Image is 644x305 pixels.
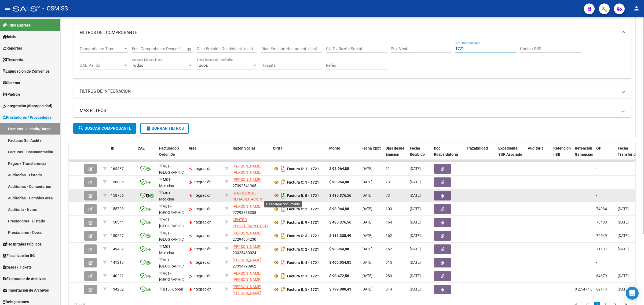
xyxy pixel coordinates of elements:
[233,271,261,282] span: [PERSON_NAME] [PERSON_NAME]
[159,191,174,207] span: M01 - Medicina Esencial
[73,41,631,79] div: FILTROS DEL COMPROBANTE
[189,274,211,278] span: Integración
[189,260,211,265] span: Integración
[3,68,50,74] span: Liquidación de Convenios
[329,247,349,251] strong: $ 98.964,88
[361,180,372,184] span: [DATE]
[132,63,143,68] span: Todos
[3,241,42,247] span: Hospitales Públicos
[233,146,255,150] span: Razón Social
[287,180,319,184] strong: Factura C: 1 - 1721
[596,247,607,251] span: 71137
[466,146,488,150] span: Trazabilidad
[233,177,261,182] span: [PERSON_NAME]
[361,166,372,171] span: [DATE]
[145,126,184,131] span: Borrar Filtros
[111,193,124,198] span: 158756
[280,245,287,254] i: Descargar documento
[359,143,383,166] datatable-header-cell: Fecha Cpbt
[233,231,261,235] span: [PERSON_NAME]
[111,260,124,265] span: 141218
[329,260,351,265] strong: $ 465.054,85
[80,88,618,94] mat-panel-title: FILTROS DE INTEGRACION
[189,233,211,238] span: Integración
[386,287,392,291] span: 314
[596,233,607,238] span: 70549
[280,178,287,187] i: Descargar documento
[157,143,186,166] datatable-header-cell: Facturado x Orden De
[138,146,145,150] span: CAE
[386,233,392,238] span: 162
[3,264,32,270] span: Casos / Tickets
[159,177,174,194] span: M01 - Medicina Esencial
[111,274,124,278] span: 140221
[408,143,432,166] datatable-header-cell: Fecha Recibido
[528,146,544,150] span: Auditoria
[111,220,124,224] span: 150344
[596,260,597,265] span: -
[3,22,31,28] span: Firma Express
[410,180,421,184] span: [DATE]
[410,247,421,251] span: [DATE]
[197,63,208,68] span: Todos
[596,166,597,171] span: -
[329,146,340,150] span: Monto
[280,165,287,173] i: Descargar documento
[136,143,157,166] datatable-header-cell: CAE
[287,220,319,225] strong: Factura B: 9 - 1721
[3,103,52,109] span: Integración (discapacidad)
[3,45,22,51] span: Reportes
[3,57,23,63] span: Tesorería
[186,143,223,166] datatable-header-cell: Area
[140,123,189,134] button: Borrar Filtros
[233,190,269,201] div: 30714134368
[618,220,629,224] span: [DATE]
[287,247,319,251] strong: Factura C: 2 - 1721
[78,125,85,131] mat-icon: search
[496,143,526,166] datatable-header-cell: Expediente SUR Asociado
[361,233,372,238] span: [DATE]
[233,177,269,188] div: 27392541905
[78,126,131,131] span: Buscar Comprobante
[189,193,211,198] span: Integración
[573,143,594,166] datatable-header-cell: Retención Ganancias
[464,143,496,166] datatable-header-cell: Trazabilidad
[361,260,372,265] span: [DATE]
[42,3,68,14] span: - OSMISS
[73,104,631,117] mat-expansion-panel-header: MAS FILTROS
[361,207,372,211] span: [DATE]
[273,146,283,150] span: CPBT
[618,287,629,291] span: [DATE]
[80,63,123,68] span: CAE Válido
[73,24,631,41] mat-expansion-panel-header: FILTROS DEL COMPROBANTE
[111,247,124,251] span: 149432
[80,46,123,51] span: Comprobante Tipo
[233,244,261,249] span: [PERSON_NAME]
[4,5,11,12] mat-icon: menu
[3,253,35,259] span: Fiscalización RG
[553,146,571,157] span: Retencion IIBB
[271,143,327,166] datatable-header-cell: CPBT
[73,123,136,134] button: Buscar Comprobante
[618,207,629,211] span: [DATE]
[280,205,287,213] i: Descargar documento
[280,285,287,294] i: Descargar documento
[287,167,319,171] strong: Factura C: 1 - 1721
[329,274,349,278] strong: $ 98.472,56
[329,193,351,198] strong: $ 435.376,56
[410,220,421,224] span: [DATE]
[633,5,640,12] mat-icon: person
[189,166,211,171] span: Integración
[596,207,607,211] span: 74034
[434,146,458,157] span: Doc Respaldatoria
[186,46,192,52] button: Open calendar
[80,30,618,36] mat-panel-title: FILTROS DEL COMPROBANTE
[329,207,349,211] strong: $ 98.964,88
[329,233,351,238] strong: $ 111.335,49
[159,46,185,51] input: Fecha fin
[526,143,551,166] datatable-header-cell: Auditoria
[280,258,287,267] i: Descargar documento
[383,143,408,166] datatable-header-cell: Días desde Emisión
[410,166,421,171] span: [DATE]
[386,146,404,157] span: Días desde Emisión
